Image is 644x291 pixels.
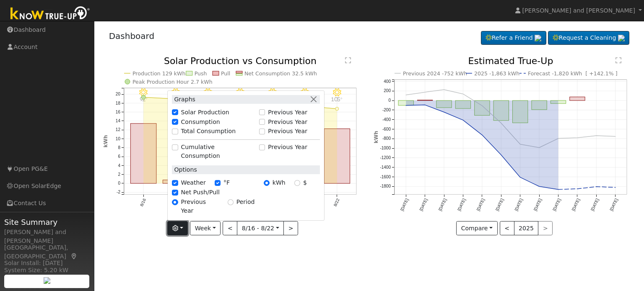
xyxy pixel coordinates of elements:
[115,92,120,96] text: 20
[475,100,490,115] rect: onclick=""
[455,100,470,108] rect: onclick=""
[382,117,391,122] text: -400
[384,79,391,84] text: 400
[495,198,504,211] text: [DATE]
[204,88,212,97] i: 8/18 - Clear
[172,190,178,196] input: Net Push/Pull
[103,135,109,148] text: kWh
[609,198,619,211] text: [DATE]
[236,198,255,206] label: Period
[382,127,391,131] text: -600
[259,144,265,150] input: Previous Year
[548,31,629,45] a: Request a Cleaning
[528,70,618,77] text: Forecast -1,820 kWh [ +142.1% ]
[514,221,539,235] button: 2025
[436,100,452,108] rect: onclick=""
[335,107,339,111] circle: onclick=""
[474,70,519,77] text: 2025 -1,863 kWh
[570,97,585,101] rect: onclick=""
[324,129,350,184] rect: onclick=""
[181,108,229,117] label: Solar Production
[614,186,617,189] circle: onclick=""
[571,198,581,211] text: [DATE]
[163,180,189,183] rect: onclick=""
[380,165,391,170] text: -1400
[118,155,120,159] text: 6
[576,136,579,139] circle: onclick=""
[139,198,146,207] text: 8/16
[115,118,120,123] text: 14
[481,31,546,45] a: Refer a Friend
[595,185,598,188] circle: onclick=""
[283,221,298,235] button: >
[576,187,579,191] circle: onclick=""
[590,198,600,211] text: [DATE]
[6,5,94,23] img: Know True-Up
[172,109,178,115] input: Solar Production
[457,198,466,211] text: [DATE]
[404,104,408,107] circle: onclick=""
[268,88,277,97] i: 8/20 - Clear
[164,56,317,66] text: Solar Production vs Consumption
[382,108,391,112] text: -200
[423,90,427,94] circle: onclick=""
[171,88,180,97] i: 8/17 - Clear
[384,89,391,93] text: 200
[118,172,120,177] text: 2
[172,199,178,205] input: Previous Year
[244,70,317,77] text: Net Consumption 32.5 kWh
[268,108,307,117] label: Previous Year
[264,180,270,186] input: kWh
[132,70,186,77] text: Production 129 kWh
[532,100,547,110] rect: onclick=""
[551,100,566,103] rect: onclick=""
[4,228,90,245] div: [PERSON_NAME] and [PERSON_NAME]
[514,198,524,211] text: [DATE]
[115,136,120,141] text: 10
[181,143,255,160] label: Cumulative Consumption
[141,95,145,99] circle: onclick=""
[172,144,178,150] input: Cumulative Consumption
[118,181,120,186] text: 0
[418,100,433,100] rect: onclick=""
[403,70,467,77] text: Previous 2024 -752 kWh
[130,124,156,183] rect: onclick=""
[172,129,178,134] input: Total Consumption
[236,88,244,97] i: 8/19 - Clear
[614,135,617,138] circle: onclick=""
[294,180,300,186] input: $
[345,57,351,64] text: 
[330,97,344,101] p: 105°
[181,178,206,187] label: Weather
[136,97,151,101] p: 92°
[273,178,286,187] label: kWh
[557,137,560,140] circle: onclick=""
[181,188,220,197] label: Net Push/Pull
[228,199,234,205] input: Period
[70,253,78,260] a: Map
[615,57,621,64] text: 
[223,178,230,187] label: °F
[398,100,413,106] rect: onclick=""
[382,136,391,141] text: -800
[380,184,391,189] text: -1800
[476,198,486,211] text: [DATE]
[462,93,465,96] circle: onclick=""
[117,190,120,195] text: -2
[303,178,307,187] label: $
[181,117,220,126] label: Consumption
[268,127,307,136] label: Previous Year
[513,100,528,123] rect: onclick=""
[557,188,560,191] circle: onclick=""
[4,266,90,275] div: System Size: 5.20 kW
[538,185,541,188] circle: onclick=""
[118,145,120,150] text: 8
[519,143,522,146] circle: onclick=""
[552,198,562,211] text: [DATE]
[493,100,509,121] rect: onclick=""
[181,198,219,215] label: Previous Year
[380,175,391,179] text: -1600
[438,198,447,211] text: [DATE]
[190,221,221,235] button: Week
[237,221,284,235] button: 8/16 - 8/22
